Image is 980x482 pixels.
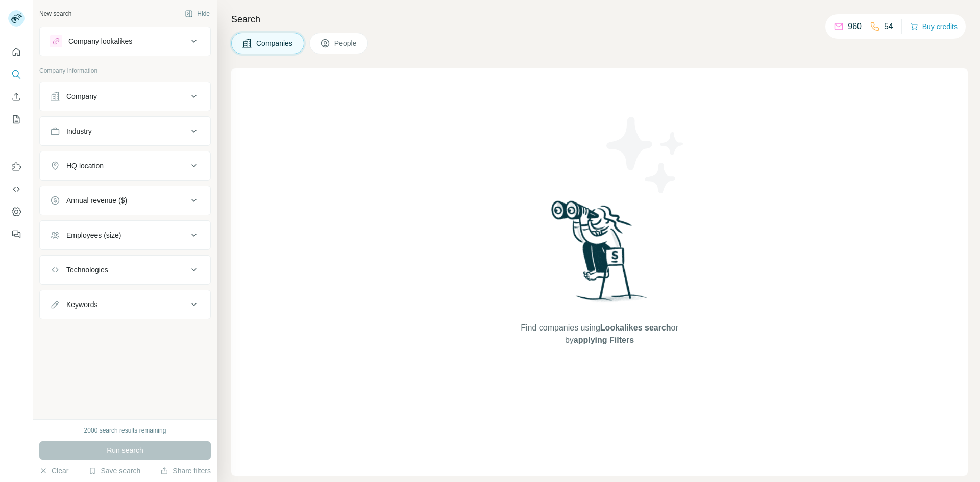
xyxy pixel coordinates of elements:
button: Enrich CSV [8,88,24,106]
button: Save search [88,466,140,476]
div: HQ location [66,161,104,171]
img: Surfe Illustration - Woman searching with binoculars [547,198,653,312]
div: Employees (size) [66,230,121,240]
button: Keywords [40,292,210,317]
div: Technologies [66,265,108,275]
img: Surfe Illustration - Stars [600,109,692,201]
p: 54 [884,20,893,33]
button: Share filters [160,466,211,476]
button: Employees (size) [40,223,210,247]
p: Company information [39,66,211,75]
div: Annual revenue ($) [66,195,127,206]
div: Company [66,91,97,102]
p: 960 [848,20,862,33]
div: Industry [66,126,92,136]
button: Use Surfe on LinkedIn [8,158,24,176]
div: New search [39,9,71,18]
div: 2000 search results remaining [84,426,166,435]
button: Technologies [40,258,210,282]
button: Clear [39,466,68,476]
h4: Search [231,12,968,27]
span: applying Filters [574,336,634,344]
div: Company lookalikes [68,36,132,46]
button: HQ location [40,154,210,178]
button: Company [40,84,210,109]
button: Industry [40,119,210,143]
button: Company lookalikes [40,29,210,54]
span: People [334,38,358,48]
button: Feedback [8,225,24,243]
button: Quick start [8,43,24,61]
button: Buy credits [910,19,958,34]
span: Companies [256,38,293,48]
button: Use Surfe API [8,180,24,198]
button: Hide [178,6,217,21]
button: Annual revenue ($) [40,188,210,213]
button: My lists [8,110,24,129]
button: Search [8,65,24,84]
div: Keywords [66,299,97,310]
span: Lookalikes search [600,323,671,332]
button: Dashboard [8,202,24,221]
span: Find companies using or by [518,322,681,346]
